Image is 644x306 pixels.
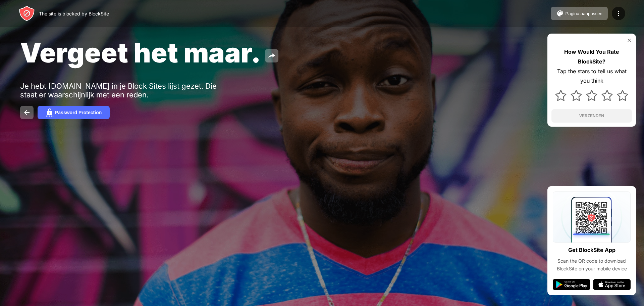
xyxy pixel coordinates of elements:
img: star.svg [571,90,582,101]
div: Tap the stars to tell us what you think [551,67,632,86]
img: back.svg [23,108,31,117]
img: rate-us-close.svg [627,38,632,43]
img: app-store.svg [593,279,631,290]
img: star.svg [617,90,628,101]
button: Pagina aanpassen [551,7,608,20]
img: password.svg [46,108,54,117]
div: How Would You Rate BlockSite? [551,47,632,67]
img: star.svg [601,90,613,101]
button: Password Protection [38,106,110,119]
div: Je hebt [DOMAIN_NAME] in je Block Sites lijst gezet. Die staat er waarschijnlijk met een reden. [20,82,227,99]
img: star.svg [555,90,567,101]
button: VERZENDEN [551,109,632,123]
img: menu-icon.svg [614,9,623,17]
div: Scan the QR code to download BlockSite on your mobile device [553,257,631,272]
img: share.svg [268,52,276,60]
div: Get BlockSite App [568,245,615,255]
div: Password Protection [55,110,102,115]
div: The site is blocked by BlockSite [39,11,109,16]
img: google-play.svg [553,279,590,290]
span: Vergeet het maar. [20,36,261,69]
img: header-logo.svg [19,5,35,21]
img: qrcode.svg [553,191,631,243]
img: star.svg [586,90,597,101]
img: pallet.svg [556,9,564,17]
div: Pagina aanpassen [566,11,602,16]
